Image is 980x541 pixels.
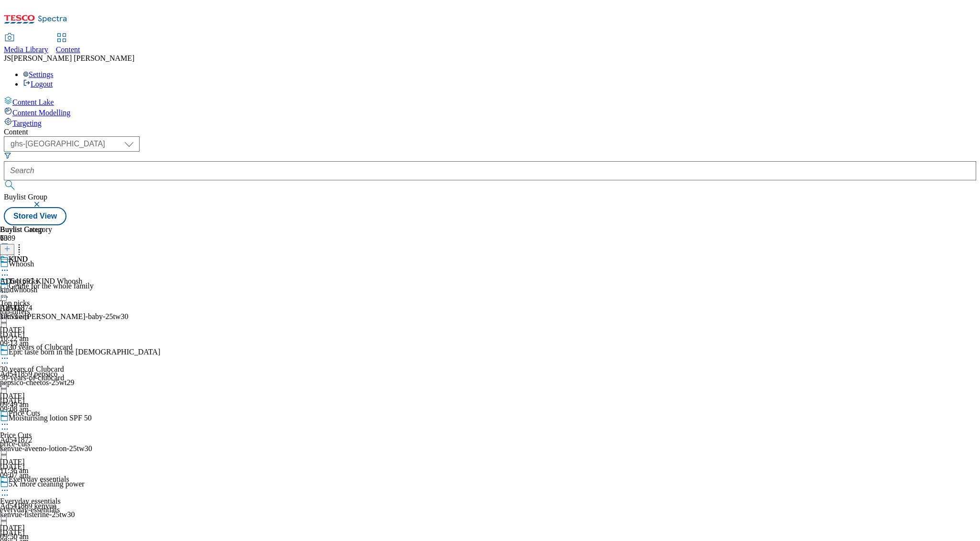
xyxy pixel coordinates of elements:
a: Content [56,34,80,54]
div: Price Cuts [9,409,40,418]
svg: Search Filters [4,152,11,159]
div: KIND [9,255,28,264]
a: Logout [23,80,53,88]
button: Stored View [4,207,66,225]
a: Content Modelling [4,107,976,117]
span: Buylist Group [4,193,47,201]
a: Media Library [4,34,48,54]
span: Content Modelling [12,109,70,117]
span: Content Lake [12,98,54,106]
span: Content [56,45,80,54]
a: Settings [23,70,54,78]
span: [PERSON_NAME] [PERSON_NAME] [11,54,134,62]
span: JS [4,54,11,62]
div: 30 years of Clubcard [9,343,73,352]
input: Search [4,161,976,180]
span: Media Library [4,45,48,54]
div: Content [4,128,976,136]
div: Everyday essentials [9,475,69,484]
span: Targeting [12,119,42,127]
a: Content Lake [4,96,976,107]
a: Targeting [4,117,976,128]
